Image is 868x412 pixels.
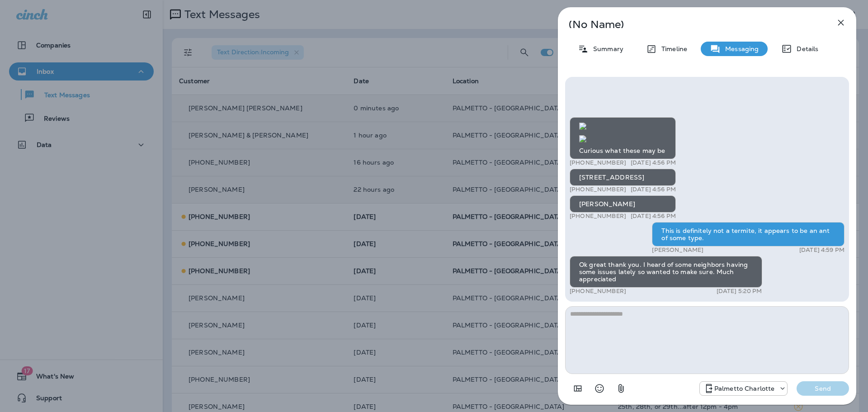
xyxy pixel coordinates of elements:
[570,159,626,166] p: [PHONE_NUMBER]
[631,159,676,166] p: [DATE] 4:56 PM
[590,379,609,398] button: Select an emoji
[570,288,626,295] p: [PHONE_NUMBER]
[714,385,775,392] p: Palmetto Charlotte
[652,222,844,246] div: This is definitely not a termite, it appears to be an ant of some type.
[631,213,676,220] p: [DATE] 4:56 PM
[799,246,844,254] p: [DATE] 4:59 PM
[700,383,788,394] div: +1 (704) 307-2477
[652,246,703,254] p: [PERSON_NAME]
[570,117,676,159] div: Curious what these may be
[569,379,587,398] button: Add in a premade template
[570,186,626,193] p: [PHONE_NUMBER]
[570,195,676,213] div: [PERSON_NAME]
[631,186,676,193] p: [DATE] 4:56 PM
[579,135,586,142] img: twilio-download
[657,45,687,52] p: Timeline
[792,45,818,52] p: Details
[589,45,623,52] p: Summary
[570,256,762,288] div: Ok great thank you. I heard of some neighbors having some issues lately so wanted to make sure. M...
[721,45,759,52] p: Messaging
[570,169,676,186] div: [STREET_ADDRESS]
[579,123,586,130] img: twilio-download
[717,288,762,295] p: [DATE] 5:20 PM
[569,21,816,28] p: (No Name)
[570,213,626,220] p: [PHONE_NUMBER]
